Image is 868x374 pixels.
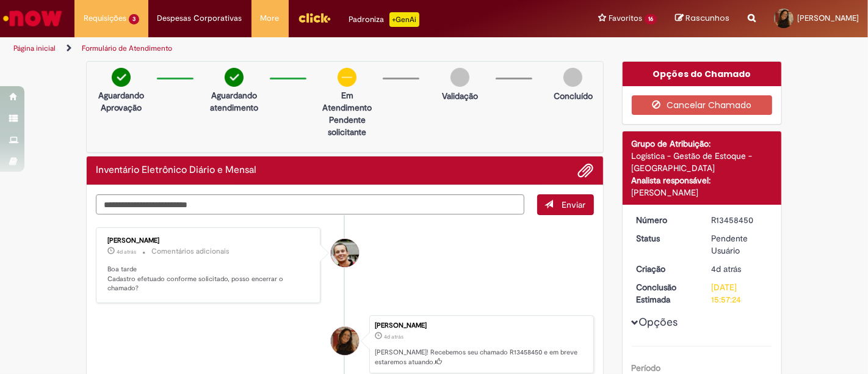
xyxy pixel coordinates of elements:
p: [PERSON_NAME]! Recebemos seu chamado R13458450 e em breve estaremos atuando. [375,348,587,367]
div: Opções do Chamado [623,62,782,86]
p: Concluído [554,90,593,102]
dt: Conclusão Estimada [627,281,703,306]
p: Pendente solicitante [317,114,377,138]
button: Cancelar Chamado [632,95,773,115]
li: Maria Clara Maia Barros De Oliveira Cabral [96,315,594,374]
span: 3 [129,14,139,24]
span: 16 [645,14,657,24]
div: [PERSON_NAME] [107,237,311,244]
img: img-circle-grey.png [563,68,582,87]
textarea: Digite sua mensagem aqui... [96,194,524,215]
ul: Trilhas de página [9,37,570,60]
p: Em Atendimento [317,89,377,114]
img: ServiceNow [1,6,64,31]
span: Favoritos [609,12,642,24]
a: Formulário de Atendimento [82,43,172,53]
img: click_logo_yellow_360x200.png [298,9,331,27]
div: Logística - Gestão de Estoque - [GEOGRAPHIC_DATA] [632,150,773,174]
dt: Status [627,232,703,244]
span: 4d atrás [117,248,136,255]
img: img-circle-grey.png [450,68,469,87]
span: 4d atrás [384,333,403,340]
p: Boa tarde Cadastro efetuado conforme solicitado, posso encerrar o chamado? [107,265,311,293]
img: check-circle-green.png [225,68,244,87]
img: check-circle-green.png [112,68,131,87]
div: 28/08/2025 14:57:20 [711,263,768,275]
div: Maria Clara Maia Barros De Oliveira Cabral [331,327,359,355]
img: circle-minus.png [338,68,356,87]
div: [DATE] 15:57:24 [711,281,768,306]
time: 28/08/2025 14:57:20 [384,333,403,340]
a: Rascunhos [675,13,729,24]
h2: Inventário Eletrônico Diário e Mensal Histórico de tíquete [96,165,256,176]
span: More [261,12,280,24]
div: Pendente Usuário [711,232,768,257]
p: +GenAi [389,12,419,27]
p: Validação [442,90,478,102]
p: Aguardando Aprovação [92,89,151,114]
b: Período [632,362,661,373]
span: Rascunhos [685,12,729,24]
span: Requisições [84,12,126,24]
dt: Número [627,214,703,226]
div: Grupo de Atribuição: [632,137,773,150]
div: Analista responsável: [632,174,773,186]
dt: Criação [627,263,703,275]
time: 28/08/2025 15:44:38 [117,248,136,255]
div: Padroniza [349,12,419,27]
time: 28/08/2025 14:57:20 [711,263,741,274]
div: Thomas Menoncello Fernandes [331,239,359,267]
div: [PERSON_NAME] [632,186,773,199]
button: Adicionar anexos [578,163,594,178]
p: Aguardando atendimento [204,89,264,114]
div: R13458450 [711,214,768,226]
span: Enviar [562,199,586,210]
button: Enviar [537,194,594,215]
span: [PERSON_NAME] [797,13,859,23]
small: Comentários adicionais [151,246,230,257]
span: 4d atrás [711,263,741,274]
a: Página inicial [13,43,56,53]
span: Despesas Corporativas [157,12,242,24]
div: [PERSON_NAME] [375,322,587,329]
